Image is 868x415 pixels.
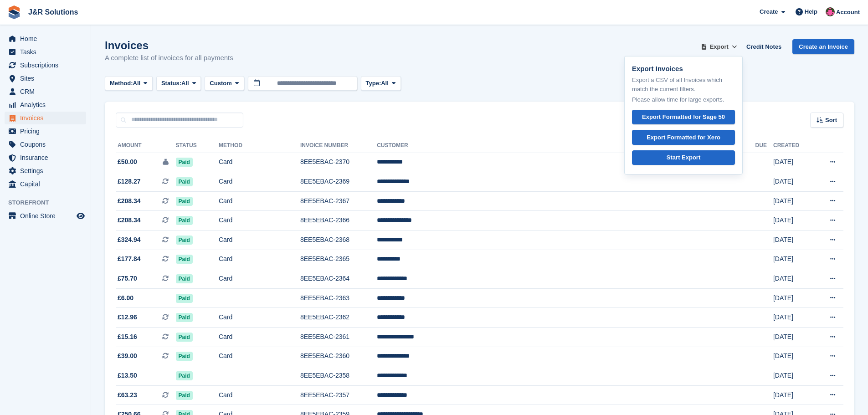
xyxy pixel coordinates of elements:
[5,210,86,222] a: menu
[20,46,75,58] span: Tasks
[176,216,193,225] span: Paid
[5,164,86,177] a: menu
[156,76,201,91] button: Status: All
[5,85,86,98] a: menu
[176,138,219,153] th: Status
[300,328,377,347] td: 8EE5EBAC-2361
[300,250,377,269] td: 8EE5EBAC-2365
[773,211,814,231] td: [DATE]
[176,294,193,303] span: Paid
[105,39,233,51] h1: Invoices
[20,210,75,222] span: Online Store
[176,352,193,361] span: Paid
[755,138,773,153] th: Due
[300,347,377,366] td: 8EE5EBAC-2360
[760,7,778,16] span: Create
[632,76,735,93] p: Export a CSV of all Invoices which match the current filters.
[20,164,75,177] span: Settings
[300,288,377,308] td: 8EE5EBAC-2363
[5,59,86,72] a: menu
[20,151,75,164] span: Insurance
[743,39,785,54] a: Credit Notes
[773,308,814,328] td: [DATE]
[176,158,193,167] span: Paid
[632,110,735,125] a: Export Formatted for Sage 50
[118,332,137,342] span: £15.16
[176,274,193,283] span: Paid
[647,133,720,142] div: Export Formatted for Xero
[219,328,300,347] td: Card
[5,98,86,111] a: menu
[642,113,725,122] div: Export Formatted for Sage 50
[118,371,137,380] span: £13.50
[219,211,300,231] td: Card
[773,172,814,192] td: [DATE]
[219,191,300,211] td: Card
[825,116,837,125] span: Sort
[377,138,755,153] th: Customer
[118,274,137,283] span: £75.70
[773,138,814,153] th: Created
[176,333,193,342] span: Paid
[20,138,75,151] span: Coupons
[118,196,141,206] span: £208.34
[118,254,141,264] span: £177.84
[118,235,141,245] span: £324.94
[20,125,75,138] span: Pricing
[632,64,735,74] p: Export Invoices
[118,351,137,361] span: £39.00
[5,112,86,124] a: menu
[20,98,75,111] span: Analytics
[361,76,401,91] button: Type: All
[773,385,814,405] td: [DATE]
[219,231,300,250] td: Card
[300,153,377,172] td: 8EE5EBAC-2370
[118,390,137,400] span: £63.23
[176,371,193,380] span: Paid
[792,39,854,54] a: Create an Invoice
[773,328,814,347] td: [DATE]
[8,198,91,207] span: Storefront
[176,177,193,186] span: Paid
[118,215,141,225] span: £208.34
[300,366,377,386] td: 8EE5EBAC-2358
[773,347,814,366] td: [DATE]
[116,138,176,153] th: Amount
[300,138,377,153] th: Invoice Number
[773,191,814,211] td: [DATE]
[20,112,75,124] span: Invoices
[219,138,300,153] th: Method
[632,95,735,104] p: Please allow time for large exports.
[105,76,153,91] button: Method: All
[5,125,86,138] a: menu
[773,250,814,269] td: [DATE]
[836,8,860,17] span: Account
[20,178,75,190] span: Capital
[118,177,141,186] span: £128.27
[5,72,86,85] a: menu
[219,347,300,366] td: Card
[7,5,21,19] img: stora-icon-8386f47178a22dfd0bd8f6a31ec36ba5ce8667c1dd55bd0f319d3a0aa187defe.svg
[75,210,86,221] a: Preview store
[219,172,300,192] td: Card
[161,79,181,88] span: Status:
[300,172,377,192] td: 8EE5EBAC-2369
[205,76,244,91] button: Custom
[20,72,75,85] span: Sites
[176,255,193,264] span: Paid
[805,7,817,16] span: Help
[118,293,134,303] span: £6.00
[219,153,300,172] td: Card
[20,32,75,45] span: Home
[219,269,300,289] td: Card
[773,269,814,289] td: [DATE]
[176,313,193,322] span: Paid
[366,79,381,88] span: Type:
[300,231,377,250] td: 8EE5EBAC-2368
[667,153,700,162] div: Start Export
[133,79,141,88] span: All
[632,130,735,145] a: Export Formatted for Xero
[699,39,739,54] button: Export
[381,79,389,88] span: All
[20,59,75,72] span: Subscriptions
